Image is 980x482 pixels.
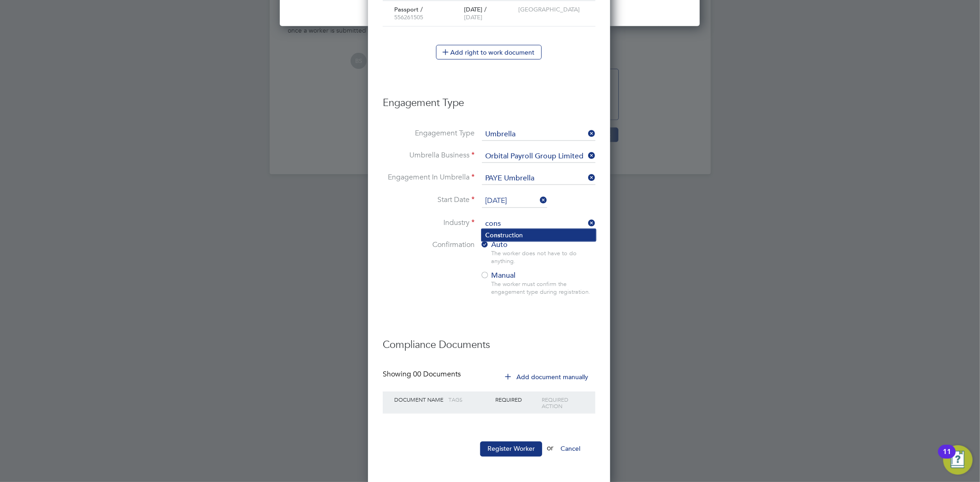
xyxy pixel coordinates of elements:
div: Showing [383,370,463,379]
h3: Engagement Type [383,87,595,110]
div: 11 [943,452,951,464]
label: Engagement Type [383,129,475,138]
div: The worker must confirm the engagement type during registration. [491,280,595,296]
div: Tags [446,392,493,407]
span: 556261505 [394,13,423,21]
span: [DATE] [464,13,482,21]
div: The worker does not have to do anything. [491,250,595,265]
button: Register Worker [480,442,542,456]
button: Add right to work document [436,45,542,60]
label: Confirmation [383,240,475,250]
label: Umbrella Business [383,151,475,160]
span: Auto [480,240,508,249]
div: [GEOGRAPHIC_DATA] [516,1,571,18]
div: Required [493,392,540,407]
input: Search for... [482,150,595,163]
li: or [383,442,595,465]
span: Manual [480,271,515,280]
div: [DATE] / [462,1,516,26]
label: Industry [383,218,475,228]
label: Start Date [383,195,475,205]
button: Open Resource Center, 11 new notifications [943,445,973,475]
div: Document Name [392,392,446,407]
div: Required Action [539,392,586,414]
li: truction [482,229,596,241]
input: Search for... [482,217,595,231]
input: Select one [482,128,595,141]
label: Engagement In Umbrella [383,173,475,182]
span: 00 Documents [413,370,461,379]
div: Passport / [392,1,462,26]
button: Cancel [553,442,588,456]
input: Select one [482,194,547,208]
h3: Compliance Documents [383,329,595,352]
input: Search for... [482,172,595,185]
button: Add document manually [498,370,595,384]
b: Cons [485,231,500,239]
